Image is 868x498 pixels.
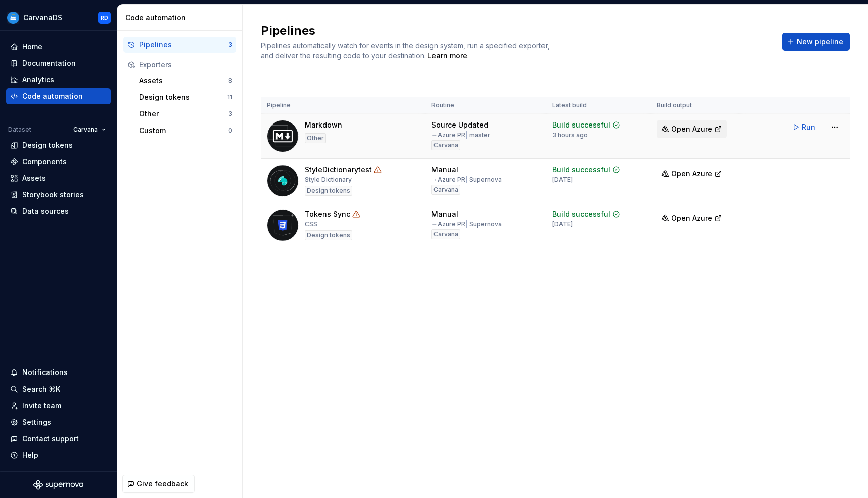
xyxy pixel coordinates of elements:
[22,401,61,411] div: Invite team
[135,89,236,105] button: Design tokens11
[552,165,610,175] div: Build successful
[22,450,38,460] div: Help
[305,133,326,143] div: Other
[139,92,227,102] div: Design tokens
[6,381,111,397] button: Search ⌘K
[135,73,236,89] button: Assets8
[671,213,712,223] span: Open Azure
[22,140,73,150] div: Design tokens
[101,14,108,22] div: RD
[139,126,228,136] div: Custom
[6,72,111,88] a: Analytics
[431,176,502,184] div: → Azure PR Supernova
[787,118,822,136] button: Run
[139,60,232,70] div: Exporters
[671,169,712,179] span: Open Azure
[305,120,342,130] div: Markdown
[228,110,232,118] div: 3
[657,215,727,224] a: Open Azure
[465,176,468,183] span: |
[6,137,111,153] a: Design tokens
[431,140,460,150] div: Carvana
[261,23,770,39] h2: Pipelines
[23,13,62,23] div: CarvanaDS
[6,414,111,430] a: Settings
[2,7,115,28] button: CarvanaDSRD
[123,37,236,53] button: Pipelines3
[22,367,68,378] div: Notifications
[425,97,546,114] th: Routine
[650,97,739,114] th: Build output
[802,122,815,132] span: Run
[69,122,111,137] button: Carvana
[431,229,460,239] div: Carvana
[22,42,42,52] div: Home
[8,126,31,134] div: Dataset
[465,131,468,139] span: |
[22,173,46,183] div: Assets
[135,122,236,139] button: Custom0
[671,124,712,134] span: Open Azure
[6,431,111,447] button: Contact support
[552,220,573,228] div: [DATE]
[431,220,502,228] div: → Azure PR Supernova
[426,52,469,60] span: .
[657,171,727,179] a: Open Azure
[139,109,228,119] div: Other
[305,186,352,196] div: Design tokens
[22,91,83,101] div: Code automation
[6,364,111,381] button: Notifications
[657,209,727,227] button: Open Azure
[73,126,98,134] span: Carvana
[657,165,727,183] button: Open Azure
[122,475,195,493] button: Give feedback
[6,39,111,55] a: Home
[552,176,573,184] div: [DATE]
[6,398,111,414] a: Invite team
[427,51,467,61] a: Learn more
[22,190,84,200] div: Storybook stories
[228,41,232,49] div: 3
[6,187,111,203] a: Storybook stories
[6,88,111,104] a: Code automation
[305,165,372,175] div: StyleDictionarytest
[22,206,69,216] div: Data sources
[139,40,228,50] div: Pipelines
[465,220,468,228] span: |
[22,384,60,394] div: Search ⌘K
[135,106,236,122] button: Other3
[22,157,67,167] div: Components
[261,41,552,60] span: Pipelines automatically watch for events in the design system, run a specified exporter, and deli...
[305,176,352,184] div: Style Dictionary
[22,75,54,85] div: Analytics
[125,13,238,23] div: Code automation
[305,230,352,240] div: Design tokens
[7,12,19,24] img: 385de8ec-3253-4064-8478-e9f485bb8188.png
[261,97,425,114] th: Pipeline
[6,154,111,170] a: Components
[431,185,460,195] div: Carvana
[33,480,83,490] svg: Supernova Logo
[657,126,727,135] a: Open Azure
[546,97,650,114] th: Latest build
[22,417,51,427] div: Settings
[6,447,111,463] button: Help
[6,203,111,219] a: Data sources
[6,170,111,186] a: Assets
[431,165,458,175] div: Manual
[552,209,610,219] div: Build successful
[228,127,232,135] div: 0
[431,131,490,139] div: → Azure PR master
[305,209,350,219] div: Tokens Sync
[552,131,588,139] div: 3 hours ago
[552,120,610,130] div: Build successful
[137,479,188,489] span: Give feedback
[431,120,488,130] div: Source Updated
